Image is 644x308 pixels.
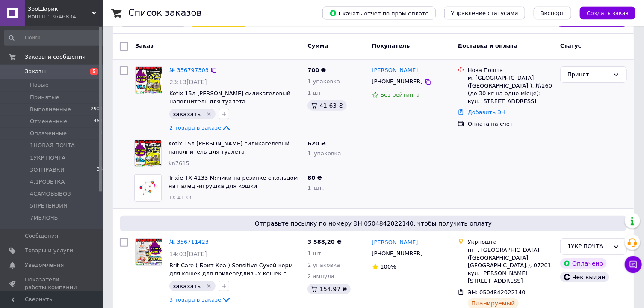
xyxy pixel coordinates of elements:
[30,130,67,137] span: Оплаченные
[30,118,67,125] span: Отмененные
[372,42,410,48] span: Покупатель
[123,219,623,227] span: Отправьте посылку по номеру ЭН 0504842022140, чтобы получить оплату
[135,238,162,265] a: Фото товару
[28,13,103,21] div: Ваш ID: 3646834
[468,246,553,285] div: пгт. [GEOGRAPHIC_DATA] ([GEOGRAPHIC_DATA], [GEOGRAPHIC_DATA].), 07201, вул. [PERSON_NAME][STREET_...
[168,140,290,154] a: Kotix 15л [PERSON_NAME] силикагелевый наполнитель для туалета
[625,256,642,273] button: Чат с покупателем
[169,250,207,257] span: 14:03[DATE]
[307,78,340,84] span: 1 упаковка
[90,68,98,75] span: 5
[307,100,346,110] div: 41.63 ₴
[94,118,106,125] span: 4640
[372,238,418,246] a: [PERSON_NAME]
[136,66,162,93] img: Фото товару
[468,109,505,115] a: Добавить ЭН
[30,190,71,198] span: 4САМОВЫВОЗ
[541,10,564,16] span: Экспорт
[168,194,192,200] span: TX-4133
[372,250,423,256] span: [PHONE_NUMBER]
[307,150,341,156] span: 1 упаковка
[30,178,65,186] span: 4.1РОЗЕТКА
[25,276,79,291] span: Показатели работы компании
[580,6,635,19] button: Создать заказ
[381,263,396,269] span: 100%
[307,261,340,268] span: 2 упаковка
[169,78,207,85] span: 23:13[DATE]
[458,42,518,48] span: Доставка и оплата
[136,238,162,265] img: Фото товару
[30,81,49,89] span: Новые
[307,89,323,96] span: 1 шт.
[173,110,201,117] span: заказать
[97,166,106,174] span: 347
[381,91,420,97] span: Без рейтинга
[329,9,429,17] span: Скачать отчет по пром-оплате
[168,174,298,189] a: Trixie TX-4133 Мячики на резинке с кольцом на палец -игрушка для кошки
[169,124,221,130] span: 2 товара в заказе
[307,140,326,146] span: 620 ₴
[560,272,609,282] div: Чек выдан
[169,262,293,284] a: Brit Care ( Брит Кеа ) Sensitive Сухой корм для кошек для привередливых кошек с чувствительным пи...
[169,90,290,104] a: Kotix 15л [PERSON_NAME] силикагелевый наполнитель для туалета
[25,261,64,269] span: Уведомления
[534,6,571,19] button: Экспорт
[25,247,73,254] span: Товары и услуги
[169,66,209,73] a: № 356797303
[307,42,328,48] span: Сумма
[30,214,58,222] span: 7МЕЛОЧЬ
[168,160,189,166] span: kn7615
[567,242,609,251] div: 1УКР ПОЧТА
[135,42,154,48] span: Заказ
[307,66,326,73] span: 700 ₴
[135,140,161,166] img: Фото товару
[30,154,65,162] span: 1УКР ПОЧТА
[468,74,553,105] div: м. [GEOGRAPHIC_DATA] ([GEOGRAPHIC_DATA].), №260 (до 30 кг на одне місце): вул. [STREET_ADDRESS]
[25,232,58,240] span: Сообщения
[169,238,209,245] a: № 356711423
[567,70,609,79] div: Принят
[587,10,629,16] span: Создать заказ
[560,258,606,268] div: Оплачено
[307,238,341,245] span: 3 588,20 ₴
[173,282,201,289] span: заказать
[128,8,202,18] h1: Список заказов
[307,174,322,181] span: 80 ₴
[135,174,161,201] img: Фото товару
[307,184,324,190] span: 1 шт.
[571,9,635,16] a: Создать заказ
[28,5,92,13] span: ЗооШарик
[307,284,350,294] div: 154.97 ₴
[30,166,65,174] span: 3ОТПРАВКИ
[468,238,553,245] div: Укрпошта
[307,250,323,256] span: 1 шт.
[25,68,46,75] span: Заказы
[25,53,86,61] span: Заказы и сообщения
[372,66,418,74] a: [PERSON_NAME]
[205,110,212,117] svg: Удалить метку
[451,10,518,16] span: Управление статусами
[30,142,75,149] span: 1НОВАЯ ПОЧТА
[205,282,212,289] svg: Удалить метку
[468,66,553,74] div: Нова Пошта
[468,289,526,295] span: ЭН: 0504842022140
[135,66,162,94] a: Фото товару
[468,298,519,308] div: Планируемый
[444,6,525,19] button: Управление статусами
[372,78,423,84] span: [PHONE_NUMBER]
[30,106,71,113] span: Выполненные
[169,296,231,302] a: 3 товара в заказе
[169,124,231,130] a: 2 товара в заказе
[30,94,59,101] span: Принятые
[169,296,221,302] span: 3 товара в заказе
[4,30,106,45] input: Поиск
[307,272,334,279] span: 2 ампула
[322,6,436,19] button: Скачать отчет по пром-оплате
[560,42,582,48] span: Статус
[91,106,106,113] span: 29046
[30,202,67,210] span: 5ПРЕТЕНЗИЯ
[468,120,553,127] div: Оплата на счет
